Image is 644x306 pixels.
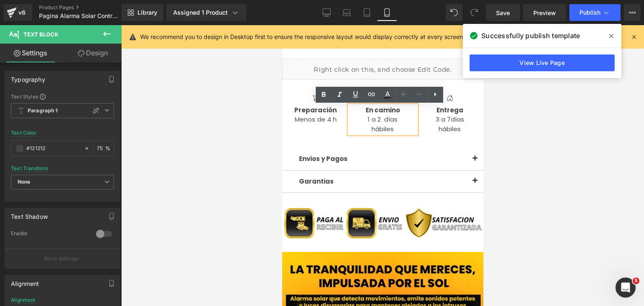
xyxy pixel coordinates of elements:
b: Paragraph 1 [28,107,58,114]
a: Preview [523,4,566,21]
div: v6 [17,7,27,18]
span: Library [138,9,157,16]
p: 🏆 [11,2,190,11]
a: New Library [122,4,163,21]
a: Mobile [377,4,397,21]
p: 3 a 7 [134,90,201,99]
button: More [624,4,641,21]
div: Assigned 1 Product [173,8,239,17]
a: View Live Page [470,54,615,71]
div: Text Color [11,130,36,136]
a: Desktop [317,4,337,21]
span: Producto mas vendido en su categoría. [19,2,143,10]
div: Text Transform [11,166,49,171]
button: Redo [466,4,483,21]
span: Save [496,8,510,17]
p: More settings [44,255,78,262]
p: We recommend you to design in Desktop first to ensure the responsive layout would display correct... [140,32,524,41]
a: Laptop [337,4,357,21]
button: Undo [446,4,462,21]
span: días [169,90,182,99]
div: Text Shadow [11,208,48,220]
p: hábiles [67,99,134,109]
span: Successfully publish template [481,31,580,41]
span: 5 [633,277,639,284]
a: Product Pages [39,4,135,11]
input: Color [26,144,80,153]
a: Design [62,44,123,62]
button: Publish [569,4,621,21]
span: Pagina Alarma Solar Control - [DATE] 14:18:34 [39,13,119,19]
span: hábiles [156,99,179,108]
div: Alignment [11,275,39,287]
strong: En camino [83,80,118,89]
div: Enable [11,230,88,239]
span: Publish [579,9,600,16]
span: Preview [533,8,556,17]
span: Garantias [17,152,52,161]
div: Typography [11,71,45,83]
b: Entrega [154,80,181,89]
div: Text Styles [11,93,114,100]
span: Text Block [23,31,58,38]
b: None [18,179,31,185]
span: Envios y Pagos [17,129,65,138]
button: More settings [5,249,120,268]
div: Alignment [11,297,36,303]
div: % [93,141,114,156]
p: 1 a 2 días [67,90,134,99]
a: Tablet [357,4,377,21]
iframe: Intercom live chat [615,277,636,298]
a: v6 [3,4,32,21]
strong: Preparación [12,80,55,89]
